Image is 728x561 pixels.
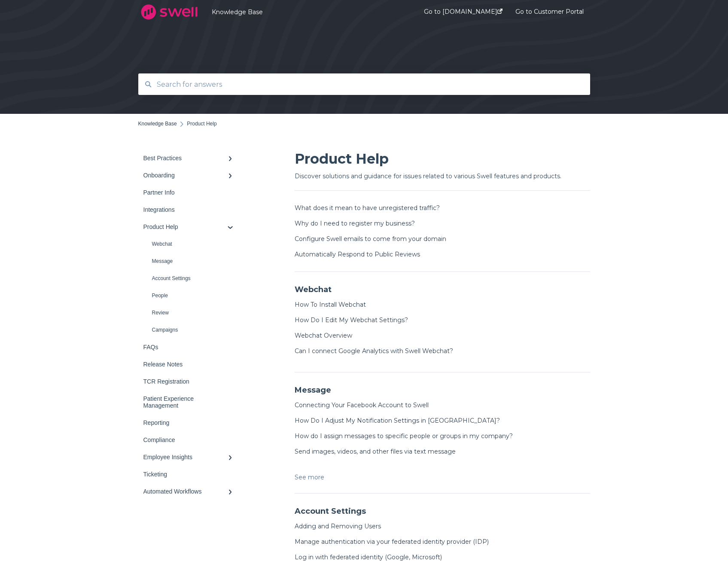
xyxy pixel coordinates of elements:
a: Why do I need to register my business? [295,220,415,227]
input: Search for answers [152,75,577,94]
a: Integrations [138,201,241,218]
h4: Webchat [295,284,590,295]
a: Employee Insights [138,448,241,466]
a: Best Practices [138,149,241,167]
a: Patient Experience Management [138,390,241,414]
a: What does it mean to have unregistered traffic? [295,204,440,212]
a: Knowledge Base [212,8,398,16]
div: Employee Insights [143,454,228,460]
a: Webchat [138,235,241,253]
a: Account Settings [138,270,241,287]
a: Automated Workflows [138,483,241,500]
div: Patient Experience Management [143,395,228,409]
div: Ticketing [143,471,228,478]
a: How To Install Webchat [295,301,366,308]
a: Partner Info [138,184,241,201]
a: Automatically Respond to Public Reviews [295,250,420,258]
div: Onboarding [143,172,228,179]
a: Reporting [138,414,241,431]
div: Release Notes [143,361,228,368]
h4: Message [295,384,590,396]
a: How Do I Adjust My Notification Settings in [GEOGRAPHIC_DATA]? [295,417,500,424]
a: Compliance [138,431,241,448]
a: Can I connect Google Analytics with Swell Webchat? [295,347,453,355]
a: Campaigns [138,321,241,338]
div: Compliance [143,436,228,443]
div: FAQs [143,344,228,351]
a: Configure Swell emails to come from your domain [295,235,446,243]
a: Send images, videos, and other files via text message [295,448,456,455]
h4: Account Settings [295,506,590,517]
div: Product Help [143,223,228,230]
a: Onboarding [138,167,241,184]
h1: Product Help [295,149,590,168]
a: Adding and Removing Users [295,522,381,530]
div: Integrations [143,206,228,213]
a: Knowledge Base [138,121,177,127]
a: Product Help [138,218,241,235]
a: Review [138,304,241,321]
a: Ticketing [138,466,241,483]
a: Webchat Overview [295,332,352,339]
span: Product Help [187,121,216,127]
a: People [138,287,241,304]
a: How Do I Edit My Webchat Settings? [295,316,408,324]
a: Manage authentication via your federated identity provider (IDP) [295,538,489,546]
div: Automated Workflows [143,488,228,495]
div: Partner Info [143,189,228,196]
h6: Discover solutions and guidance for issues related to various Swell features and products. [295,171,590,191]
a: Release Notes [138,356,241,373]
a: Message [138,253,241,270]
a: TCR Registration [138,373,241,390]
div: TCR Registration [143,378,228,385]
a: How do I assign messages to specific people or groups in my company? [295,432,513,440]
a: FAQs [138,338,241,356]
a: Log in with federated identity (Google, Microsoft) [295,553,442,561]
img: company logo [138,1,201,23]
a: Connecting Your Facebook Account to Swell [295,401,429,409]
a: See more [295,472,324,482]
div: Reporting [143,419,228,426]
div: Best Practices [143,155,228,162]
